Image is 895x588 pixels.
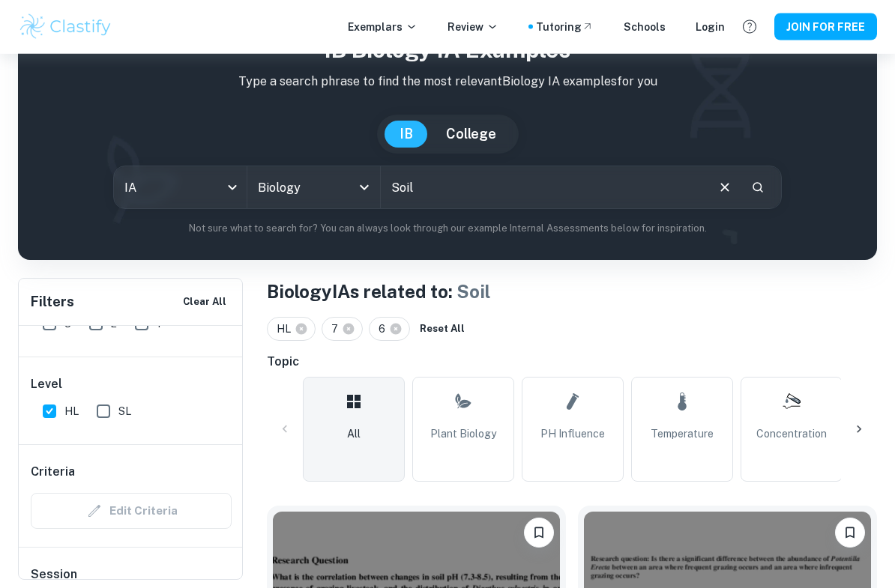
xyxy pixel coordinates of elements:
h6: Topic [267,354,877,372]
span: All [347,426,361,443]
button: Clear [711,174,739,202]
button: IB [385,121,428,148]
p: Review [447,19,498,35]
button: Clear All [179,291,230,314]
span: HL [64,404,79,420]
button: Open [354,178,375,198]
span: 7 [331,321,345,338]
img: Clastify logo [18,12,113,42]
div: 7 [322,318,363,342]
h6: Level [31,376,232,394]
span: HL [277,321,298,338]
span: Temperature [651,426,714,443]
a: Login [696,19,725,35]
p: Type a search phrase to find the most relevant Biology IA examples for you [30,73,865,91]
button: College [431,121,511,148]
input: E.g. photosynthesis, coffee and protein, HDI and diabetes... [381,167,705,209]
button: Help and Feedback [737,14,762,40]
h6: Criteria [31,464,75,482]
span: Concentration [756,426,827,443]
div: Criteria filters are unavailable when searching by topic [31,494,232,530]
h6: Filters [31,292,74,313]
div: HL [267,318,316,342]
a: Schools [624,19,666,35]
h1: Biology IAs related to: [267,279,877,306]
span: Plant Biology [430,426,496,443]
button: Please log in to bookmark exemplars [524,518,554,548]
div: 6 [369,318,410,342]
a: Tutoring [536,19,594,35]
button: JOIN FOR FREE [774,13,877,40]
span: 6 [379,321,392,338]
p: Not sure what to search for? You can always look through our example Internal Assessments below f... [30,222,865,237]
button: Please log in to bookmark exemplars [835,518,865,548]
p: Exemplars [348,19,418,35]
span: SL [118,404,131,420]
button: Reset All [416,318,468,341]
span: pH Influence [540,426,605,443]
span: Soil [456,282,490,303]
div: IA [114,167,247,209]
button: Search [745,175,771,201]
